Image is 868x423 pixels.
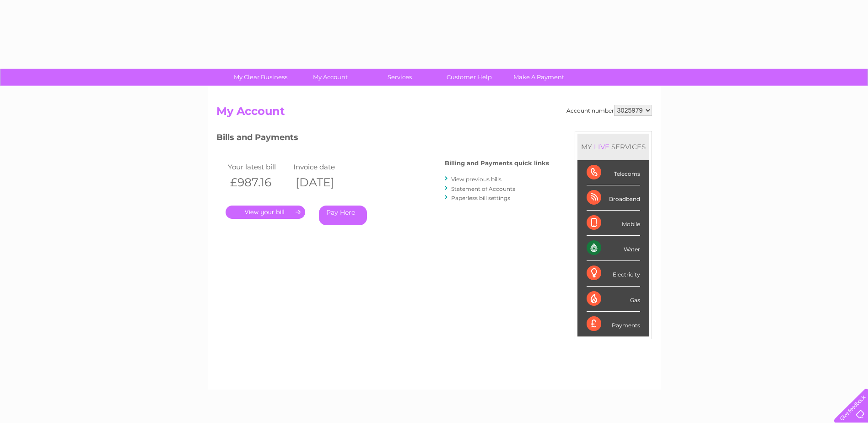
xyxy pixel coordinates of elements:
[445,160,549,167] h4: Billing and Payments quick links
[291,173,357,192] th: [DATE]
[223,69,298,86] a: My Clear Business
[226,206,305,219] a: .
[431,69,507,86] a: Customer Help
[587,185,640,211] div: Broadband
[292,69,368,86] a: My Account
[577,134,649,160] div: MY SERVICES
[587,211,640,236] div: Mobile
[291,161,357,173] td: Invoice date
[592,142,611,151] div: LIVE
[226,173,291,192] th: £987.16
[216,131,549,147] h3: Bills and Payments
[587,287,640,312] div: Gas
[216,105,652,122] h2: My Account
[319,206,367,225] a: Pay Here
[451,195,510,201] a: Paperless bill settings
[226,161,291,173] td: Your latest bill
[362,69,437,86] a: Services
[451,176,501,183] a: View previous bills
[587,160,640,185] div: Telecoms
[587,261,640,286] div: Electricity
[566,105,652,116] div: Account number
[587,312,640,336] div: Payments
[451,185,515,192] a: Statement of Accounts
[587,236,640,261] div: Water
[501,69,577,86] a: Make A Payment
